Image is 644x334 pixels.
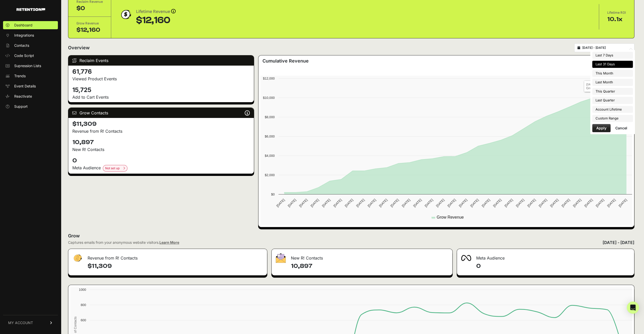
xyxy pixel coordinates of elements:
[3,72,58,80] a: Trends
[378,198,388,208] text: [DATE]
[291,262,448,270] h4: 10,897
[437,215,464,219] text: Grow Revenue
[262,57,309,65] h3: Cumulative Revenue
[16,8,45,11] img: Retention.com
[412,198,422,208] text: [DATE]
[3,21,58,29] a: Dashboard
[68,55,254,66] div: Reclaim Events
[72,86,250,94] h4: 15,725
[592,106,633,113] li: Account Lifetime
[136,8,176,15] div: Lifetime Revenue
[3,52,58,60] a: Code Script
[549,198,559,208] text: [DATE]
[526,198,536,208] text: [DATE]
[287,198,297,208] text: [DATE]
[76,4,103,12] div: $0
[447,198,456,208] text: [DATE]
[435,198,445,208] text: [DATE]
[367,198,377,208] text: [DATE]
[68,108,254,118] div: Grow Contacts
[592,70,633,77] li: This Month
[469,198,479,208] text: [DATE]
[401,198,411,208] text: [DATE]
[72,94,250,100] p: Add to Cart Events
[265,115,275,119] text: $8,000
[3,92,58,100] a: Reactivate
[504,198,514,208] text: [DATE]
[119,8,132,21] img: dollar-coin-05c43ed7efb7bc0c12610022525b4bbbb207c7efeef5aecc26f025e68dcafac9.png
[592,97,633,104] li: Last Quarter
[310,198,320,208] text: [DATE]
[461,255,471,261] img: fa-meta-2f981b61bb99beabf952f7030308934f19ce035c18b003e963880cc3fabeebb7.png
[14,53,34,58] span: Code Script
[424,198,434,208] text: [DATE]
[68,44,90,51] h2: Overview
[76,26,103,34] div: $12,160
[136,15,176,25] div: $12,160
[14,104,28,109] span: Support
[603,239,634,246] div: [DATE] - [DATE]
[14,63,41,68] span: Supression Lists
[68,249,267,264] div: Revenue from R! Contacts
[344,198,354,208] text: [DATE]
[390,198,400,208] text: [DATE]
[584,198,593,208] text: [DATE]
[3,62,58,70] a: Supression Lists
[263,77,275,80] text: $12,000
[76,21,103,26] div: Grow Revenue
[72,76,250,82] p: Viewed Product Events
[88,262,263,270] h4: $11,309
[592,79,633,86] li: Last Month
[572,198,582,208] text: [DATE]
[72,157,250,165] h4: 0
[3,102,58,111] a: Support
[79,288,86,292] text: 1000
[14,94,32,99] span: Reactivate
[606,198,616,208] text: [DATE]
[333,198,342,208] text: [DATE]
[3,315,58,330] a: MY ACCOUNT
[81,318,86,322] text: 600
[8,320,33,325] span: MY ACCOUNT
[272,249,452,264] div: New R! Contacts
[14,23,32,28] span: Dashboard
[476,262,630,270] h4: 0
[298,198,308,208] text: [DATE]
[481,198,491,208] text: [DATE]
[538,198,548,208] text: [DATE]
[607,15,626,23] div: 10.1x
[627,301,639,314] div: Open Intercom Messenger
[276,253,286,263] img: fa-envelope-19ae18322b30453b285274b1b8af3d052b27d846a4fbe8435d1a52b978f639a2.png
[265,134,275,138] text: $6,000
[492,198,502,208] text: [DATE]
[72,128,250,134] p: Revenue from R! Contacts
[3,41,58,50] a: Contacts
[595,198,605,208] text: [DATE]
[72,253,82,263] img: fa-dollar-13500eef13a19c4ab2b9ed9ad552e47b0d9fc28b02b83b90ba0e00f96d6372e9.png
[271,192,275,196] text: $0
[275,198,285,208] text: [DATE]
[14,73,26,79] span: Trends
[457,249,634,264] div: Meta Audience
[611,124,631,132] button: Cancel
[592,88,633,95] li: This Quarter
[159,240,179,245] a: Learn More
[561,198,571,208] text: [DATE]
[14,84,36,89] span: Event Details
[72,165,250,172] div: Meta Audience
[592,52,633,59] li: Last 7 Days
[265,154,275,158] text: $4,000
[355,198,365,208] text: [DATE]
[618,198,628,208] text: [DATE]
[3,31,58,39] a: Integrations
[72,68,250,76] h4: 61,776
[592,61,633,68] li: Last 31 Days
[607,10,626,15] div: Lifetime ROI
[263,96,275,100] text: $10,000
[592,124,610,132] button: Apply
[14,43,29,48] span: Contacts
[68,240,179,245] div: Captures emails from your anonymous website visitors.
[515,198,525,208] text: [DATE]
[265,173,275,177] text: $2,000
[14,33,34,38] span: Integrations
